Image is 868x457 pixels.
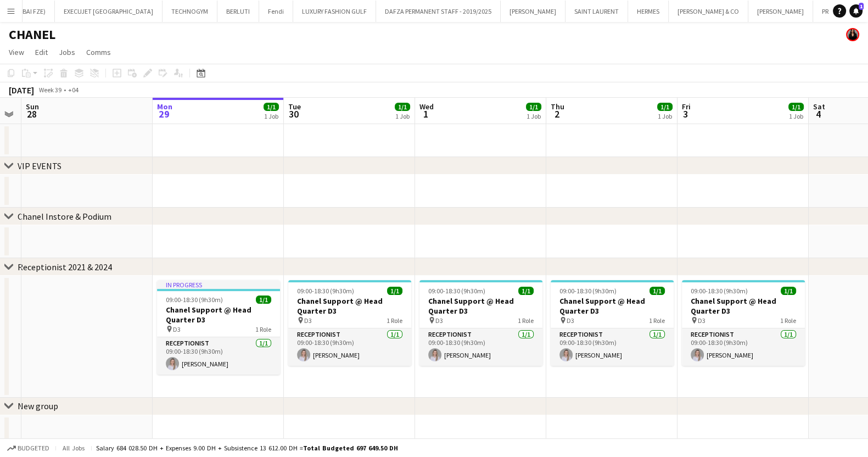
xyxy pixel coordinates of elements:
[5,442,51,454] button: Budgeted
[18,160,61,171] div: VIP EVENTS
[35,47,48,57] span: Edit
[96,444,398,452] div: Salary 684 028.50 DH + Expenses 9.00 DH + Subsistence 13 612.00 DH =
[18,400,58,411] div: New group
[60,444,87,452] span: All jobs
[293,1,376,22] button: LUXURY FASHION GULF
[86,47,111,57] span: Comms
[9,47,24,57] span: View
[669,1,748,22] button: [PERSON_NAME] & CO
[18,261,112,272] div: Receptionist 2021 & 2024
[18,444,49,452] span: Budgeted
[849,4,863,18] a: 1
[9,26,55,43] h1: CHANEL
[31,45,52,59] a: Edit
[748,1,813,22] button: [PERSON_NAME]
[55,1,163,22] button: EXECUJET [GEOGRAPHIC_DATA]
[4,45,29,59] a: View
[259,1,293,22] button: Fendi
[82,45,115,59] a: Comms
[18,211,111,222] div: Chanel Instore & Podium
[217,1,259,22] button: BERLUTI
[376,1,501,22] button: DAFZA PERMANENT STAFF - 2019/2025
[163,1,217,22] button: TECHNOGYM
[628,1,669,22] button: HERMES
[36,86,64,94] span: Week 39
[303,444,398,452] span: Total Budgeted 697 649.50 DH
[846,28,859,41] app-user-avatar: Maria Fernandes
[859,3,864,10] span: 1
[9,85,34,96] div: [DATE]
[68,86,79,94] div: +04
[59,47,75,57] span: Jobs
[54,45,80,59] a: Jobs
[565,1,628,22] button: SAINT LAURENT
[501,1,565,22] button: [PERSON_NAME]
